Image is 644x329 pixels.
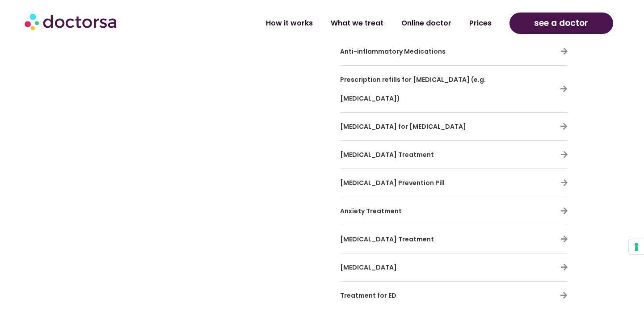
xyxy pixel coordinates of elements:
a: see a doctor [509,13,613,34]
a: Online doctor [392,13,460,34]
span: Treatment for ED [340,291,396,300]
a: What we treat [322,13,392,34]
nav: Menu [171,13,501,34]
span: [MEDICAL_DATA] [340,263,397,272]
a: Prices [460,13,501,34]
span: Anxiety Treatment [340,207,402,215]
span: Prescription refills for [MEDICAL_DATA] (e.g. [MEDICAL_DATA]) [340,75,486,103]
span: [MEDICAL_DATA] for [MEDICAL_DATA] [340,122,466,131]
span: [MEDICAL_DATA] Treatment [340,235,434,244]
a: How it works [257,13,322,34]
span: see a doctor [534,16,588,30]
span: [MEDICAL_DATA] Treatment [340,150,434,159]
span: [MEDICAL_DATA] Prevention Pill [340,178,445,187]
span: Anti-inflammatory Medications [340,47,446,56]
button: Your consent preferences for tracking technologies [629,239,644,254]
